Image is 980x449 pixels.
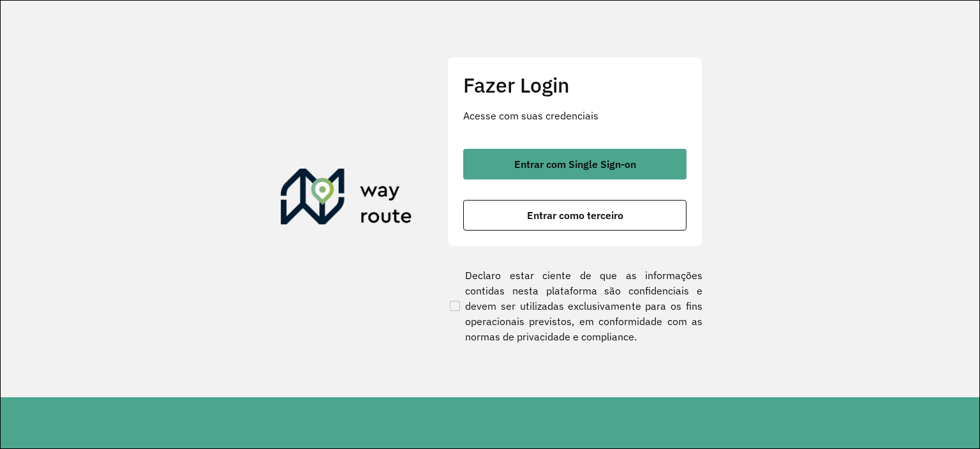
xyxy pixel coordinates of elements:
span: Entrar como terceiro [527,210,623,220]
button: button [463,149,687,179]
h2: Fazer Login [463,73,687,97]
button: button [463,200,687,231]
span: Entrar com Single Sign-on [514,159,636,169]
p: Acesse com suas credenciais [463,108,687,123]
img: Roteirizador AmbevTech [281,169,412,230]
label: Declaro estar ciente de que as informações contidas nesta plataforma são confidenciais e devem se... [447,268,702,344]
